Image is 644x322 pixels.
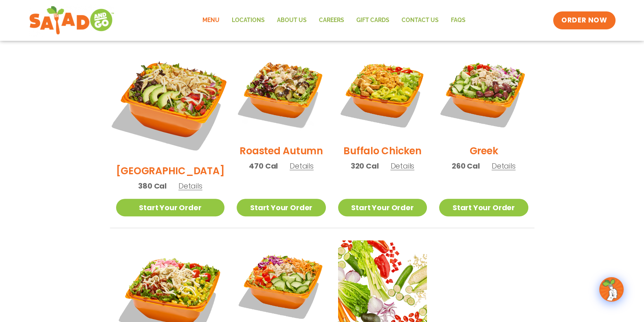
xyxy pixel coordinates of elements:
[469,144,498,158] h2: Greek
[138,180,167,191] span: 380 Cal
[29,4,115,37] img: new-SAG-logo-768×292
[196,11,472,30] nav: Menu
[343,144,421,158] h2: Buffalo Chicken
[313,11,350,30] a: Careers
[290,161,314,171] span: Details
[338,49,427,138] img: Product photo for Buffalo Chicken Salad
[600,278,623,301] img: wpChatIcon
[396,11,445,30] a: Contact Us
[116,164,225,178] h2: [GEOGRAPHIC_DATA]
[439,199,528,216] a: Start Your Order
[249,160,278,171] span: 470 Cal
[237,199,325,216] a: Start Your Order
[492,161,516,171] span: Details
[338,199,427,216] a: Start Your Order
[106,39,234,167] img: Product photo for BBQ Ranch Salad
[561,16,607,25] span: ORDER NOW
[439,49,528,138] img: Product photo for Greek Salad
[553,11,615,29] a: ORDER NOW
[226,11,271,30] a: Locations
[178,181,202,191] span: Details
[237,49,325,138] img: Product photo for Roasted Autumn Salad
[240,144,323,158] h2: Roasted Autumn
[351,160,379,171] span: 320 Cal
[350,11,396,30] a: GIFT CARDS
[271,11,313,30] a: About Us
[452,160,480,171] span: 260 Cal
[390,161,414,171] span: Details
[116,199,225,216] a: Start Your Order
[196,11,226,30] a: Menu
[445,11,472,30] a: FAQs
